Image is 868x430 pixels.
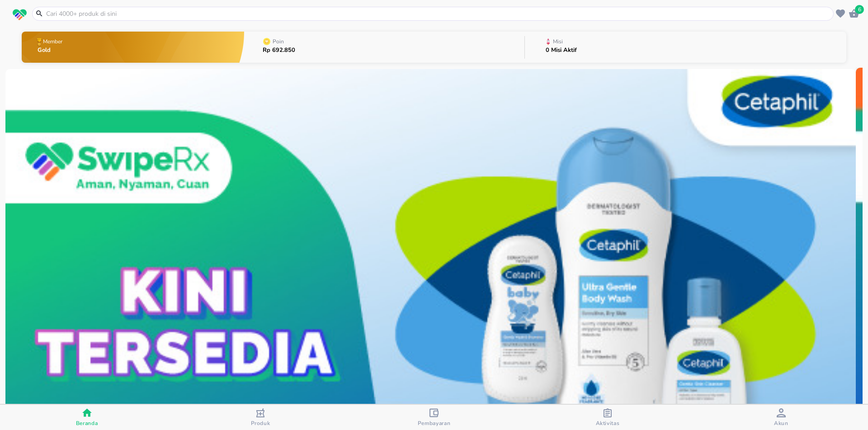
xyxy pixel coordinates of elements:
span: 6 [855,5,864,14]
p: Poin [273,39,284,44]
p: Member [43,39,62,44]
p: 0 Misi Aktif [546,47,577,53]
span: Beranda [76,420,98,427]
button: MemberGold [22,29,244,65]
span: Pembayaran [418,420,451,427]
p: Gold [38,47,64,53]
button: 6 [847,7,861,20]
button: Pembayaran [347,405,521,430]
button: Akun [694,405,868,430]
span: Akun [774,420,788,427]
button: PoinRp 692.850 [244,29,524,65]
p: Misi [553,39,563,44]
p: Rp 692.850 [263,47,295,53]
input: Cari 4000+ produk di sini [45,9,831,18]
button: Misi0 Misi Aktif [525,29,846,65]
span: Aktivitas [596,420,620,427]
img: logo_swiperx_s.bd005f3b.svg [13,9,27,21]
span: Produk [251,420,270,427]
button: Aktivitas [521,405,694,430]
button: Produk [174,405,347,430]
